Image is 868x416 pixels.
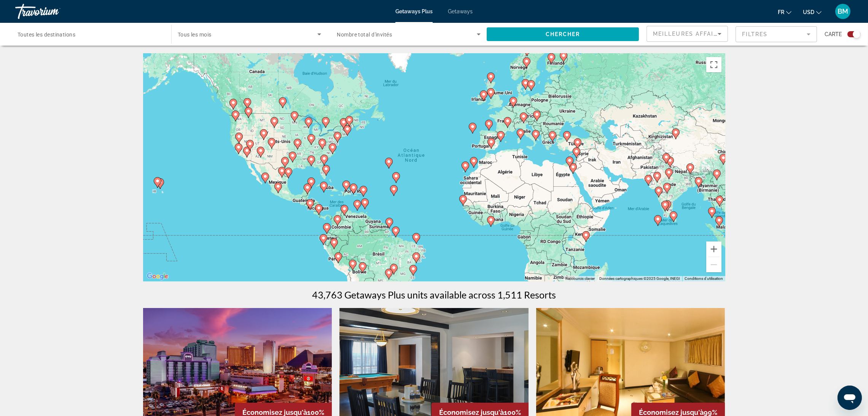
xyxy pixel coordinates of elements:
[312,289,556,300] h1: 43,763 Getaways Plus units available across 1,511 Resorts
[778,9,784,15] span: fr
[685,276,723,281] a: Conditions d'utilisation (s'ouvre dans un nouvel onglet)
[778,6,792,17] button: Change language
[178,32,212,38] span: Tous les mois
[599,276,680,281] span: Données cartographiques ©2025 Google, INEGI
[838,386,862,410] iframe: Bouton de lancement de la fenêtre de messagerie
[706,241,721,257] button: Zoom avant
[145,272,170,281] a: Ouvrir cette zone dans Google Maps (dans une nouvelle fenêtre)
[15,2,91,21] a: Travorium
[565,276,595,281] button: Raccourcis clavier
[18,32,75,38] span: Toutes les destinations
[706,57,721,72] button: Passer en plein écran
[833,3,853,19] button: User Menu
[395,8,433,14] a: Getaways Plus
[653,29,721,38] mat-select: Sort by
[706,257,721,272] button: Zoom arrière
[653,31,726,37] span: Meilleures affaires
[736,26,817,43] button: Filter
[838,8,848,15] span: BM
[803,6,822,17] button: Change currency
[803,9,814,15] span: USD
[487,27,639,41] button: Chercher
[337,32,392,38] span: Nombre total d'invités
[448,8,473,14] a: Getaways
[145,272,170,281] img: Google
[825,29,842,40] span: Carte
[546,31,580,37] span: Chercher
